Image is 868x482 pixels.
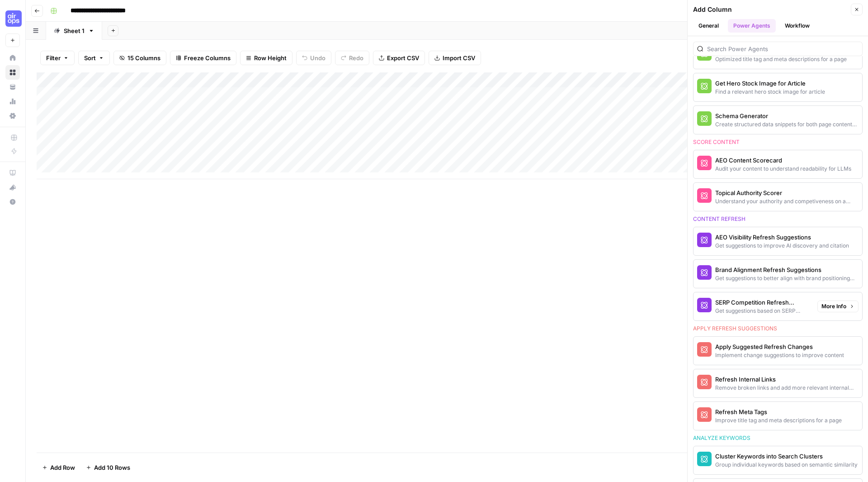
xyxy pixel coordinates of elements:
[6,181,19,194] div: What's new?
[310,53,325,62] span: Undo
[715,188,859,197] div: Topical Authority Scorer
[113,51,166,65] button: 15 Columns
[78,51,110,65] button: Sort
[349,53,363,62] span: Redo
[37,460,80,475] button: Add Row
[240,51,292,65] button: Row Height
[693,215,863,223] div: Content refresh
[50,463,75,472] span: Add Row
[184,53,231,62] span: Freeze Columns
[5,94,20,109] a: Usage
[693,138,863,146] div: Score content
[5,51,20,65] a: Home
[693,434,863,442] div: Analyze keywords
[5,80,20,94] a: Your Data
[707,44,859,53] input: Search Power Agents
[64,26,85,35] div: Sheet 1
[429,51,481,65] button: Import CSV
[715,274,859,282] div: Get suggestions to better align with brand positioning and tone
[693,446,862,474] button: Cluster Keywords into Search ClustersGroup individual keywords based on semantic similarity
[693,292,814,320] button: SERP Competition Refresh SuggestionsGet suggestions based on SERP competition for keyword
[693,106,862,134] button: Schema GeneratorCreate structured data snippets for both page content and images
[715,88,825,96] div: Find a relevant hero stock image for article
[693,402,862,430] button: Refresh Meta TagsImprove title tag and meta descriptions for a page
[693,325,863,333] div: Apply refresh suggestions
[715,242,849,250] div: Get suggestions to improve AI discovery and citation
[46,53,61,62] span: Filter
[94,463,130,472] span: Add 10 Rows
[715,452,858,461] div: Cluster Keywords into Search Clusters
[443,53,475,62] span: Import CSV
[5,7,20,30] button: Workspace: Cohort 5
[715,416,842,425] div: Improve title tag and meta descriptions for a page
[296,51,331,65] button: Undo
[715,233,849,242] div: AEO Visibility Refresh Suggestions
[693,183,862,211] button: Topical Authority ScorerUnderstand your authority and competiveness on a topic
[46,22,102,40] a: Sheet 1
[693,260,862,288] button: Brand Alignment Refresh SuggestionsGet suggestions to better align with brand positioning and tone
[693,337,862,365] button: Apply Suggested Refresh ChangesImplement change suggestions to improve content
[715,342,844,351] div: Apply Suggested Refresh Changes
[715,120,859,129] div: Create structured data snippets for both page content and images
[254,53,287,62] span: Row Height
[715,55,847,63] div: Optimized title tag and meta descriptions for a page
[80,460,136,475] button: Add 10 Rows
[715,407,842,416] div: Refresh Meta Tags
[693,150,862,178] button: AEO Content ScorecardAudit your content to understand readability for LLMs
[5,195,20,209] button: Help + Support
[5,166,20,180] a: AirOps Academy
[715,384,859,392] div: Remove broken links and add more relevant internal links
[335,51,369,65] button: Redo
[728,19,776,33] button: Power Agents
[715,265,859,274] div: Brand Alignment Refresh Suggestions
[715,375,859,384] div: Refresh Internal Links
[715,111,859,120] div: Schema Generator
[821,302,846,310] span: More Info
[5,65,20,80] a: Browse
[817,301,859,312] button: More Info
[170,51,236,65] button: Freeze Columns
[373,51,425,65] button: Export CSV
[715,156,851,165] div: AEO Content Scorecard
[693,73,862,101] button: Get Hero Stock Image for ArticleFind a relevant hero stock image for article
[715,79,825,88] div: Get Hero Stock Image for Article
[715,307,810,315] div: Get suggestions based on SERP competition for keyword
[715,298,810,307] div: SERP Competition Refresh Suggestions
[5,109,20,123] a: Settings
[5,10,22,27] img: Cohort 5 Logo
[779,19,815,33] button: Workflow
[40,51,75,65] button: Filter
[387,53,419,62] span: Export CSV
[84,53,96,62] span: Sort
[693,19,724,33] button: General
[5,180,20,195] button: What's new?
[715,197,859,205] div: Understand your authority and competiveness on a topic
[693,227,862,255] button: AEO Visibility Refresh SuggestionsGet suggestions to improve AI discovery and citation
[715,165,851,173] div: Audit your content to understand readability for LLMs
[715,461,858,469] div: Group individual keywords based on semantic similarity
[715,351,844,359] div: Implement change suggestions to improve content
[693,369,862,397] button: Refresh Internal LinksRemove broken links and add more relevant internal links
[127,53,160,62] span: 15 Columns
